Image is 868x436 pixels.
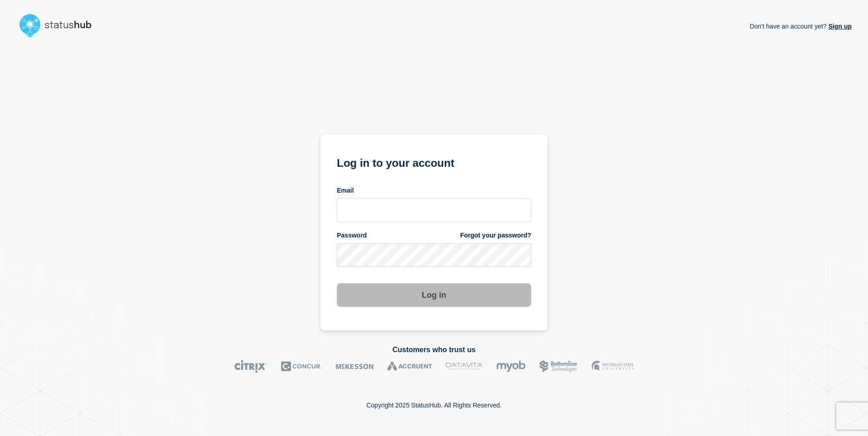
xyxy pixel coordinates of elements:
p: Don't have an account yet? [750,15,852,37]
h2: Customers who trust us [16,346,852,354]
img: Citrix logo [234,360,267,373]
input: email input [337,199,531,222]
img: DataVita logo [446,360,483,373]
img: Bottomline logo [539,360,578,373]
img: MSU logo [592,360,634,373]
img: StatusHub logo [16,11,103,40]
button: Log in [337,283,531,307]
img: Concur logo [281,360,322,373]
a: Sign up [827,23,852,30]
span: Password [337,231,367,240]
h1: Log in to your account [337,154,531,170]
a: Forgot your password? [460,231,531,240]
img: Accruent logo [387,360,432,373]
span: Email [337,186,354,195]
p: Copyright 2025 StatusHub. All Rights Reserved. [366,402,502,409]
img: McKesson logo [335,360,374,373]
img: myob logo [496,360,526,373]
input: password input [337,243,531,267]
